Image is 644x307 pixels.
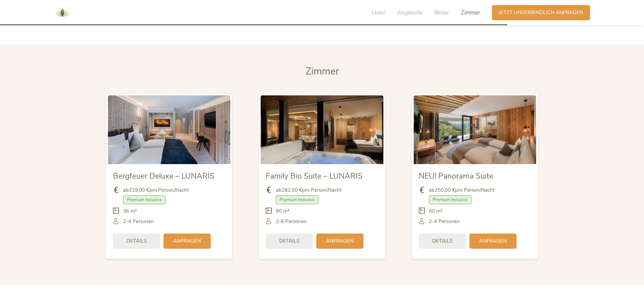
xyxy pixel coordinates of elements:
[397,9,422,17] span: Angebote
[123,208,137,215] span: 36 m²
[129,187,149,193] b: 219,00 €
[419,171,493,181] span: NEU! Panorama Suite
[429,195,471,204] span: Premium Inclusive
[276,218,307,225] span: 2-6 Personen
[429,218,460,225] span: 2-4 Personen
[429,187,495,194] span: ab pro Person/Nacht
[126,238,147,245] span: Details
[108,95,230,164] img: Bergfeuer Deluxe – LUNARIS
[276,195,318,204] span: Premium Inclusive
[372,9,385,17] span: Hotel
[123,187,189,194] span: ab pro Person/Nacht
[276,208,290,215] span: 90 m²
[113,171,214,181] span: Bergfeuer Deluxe – LUNARIS
[414,95,536,164] img: NEU! Panorama Suite
[435,187,455,193] b: 250,00 €
[52,3,72,23] img: AMONTI & LUNARIS Wellnessresort
[123,195,166,204] span: Premium Inclusive
[279,238,299,245] span: Details
[173,238,201,245] span: Anfragen
[261,95,383,164] img: Family Bio Suite – LUNARIS
[266,171,362,181] span: Family Bio Suite – LUNARIS
[434,9,449,17] span: Bilder
[276,187,342,194] span: ab pro Person/Nacht
[326,238,354,245] span: Anfragen
[282,187,302,193] b: 282,00 €
[305,65,339,78] span: Zimmer
[499,9,583,16] span: Jetzt unverbindlich anfragen
[123,218,154,225] span: 2-4 Personen
[479,238,507,245] span: Anfragen
[461,9,480,17] span: Zimmer
[429,208,443,215] span: 60 m²
[432,238,452,245] span: Details
[52,10,72,15] a: AMONTI & LUNARIS Wellnessresort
